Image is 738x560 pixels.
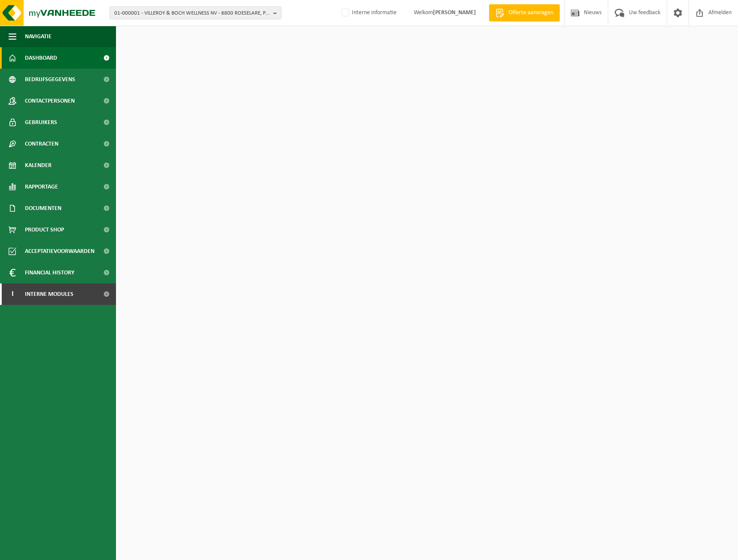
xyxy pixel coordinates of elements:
[25,283,73,305] span: Interne modules
[506,9,555,17] span: Offerte aanvragen
[433,9,476,16] strong: [PERSON_NAME]
[25,262,74,283] span: Financial History
[110,6,281,19] button: 01-000001 - VILLEROY & BOCH WELLNESS NV - 8800 ROESELARE, POPULIERSTRAAT 1
[25,133,58,155] span: Contracten
[25,112,57,133] span: Gebruikers
[25,155,52,176] span: Kalender
[25,176,58,198] span: Rapportage
[25,90,75,112] span: Contactpersonen
[9,283,16,305] span: I
[25,198,61,219] span: Documenten
[25,26,52,47] span: Navigatie
[340,6,396,19] label: Interne informatie
[25,240,95,262] span: Acceptatievoorwaarden
[25,47,57,69] span: Dashboard
[25,69,75,90] span: Bedrijfsgegevens
[114,7,270,20] span: 01-000001 - VILLEROY & BOCH WELLNESS NV - 8800 ROESELARE, POPULIERSTRAAT 1
[25,219,64,240] span: Product Shop
[489,4,560,21] a: Offerte aanvragen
